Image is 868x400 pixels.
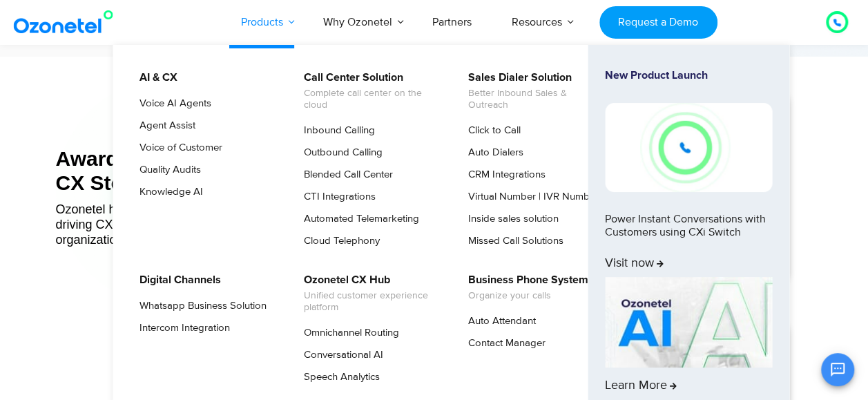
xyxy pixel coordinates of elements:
[295,166,395,183] a: Blended Call Center
[459,144,525,161] a: Auto Dialers
[304,290,440,314] span: Unified customer experience platform
[459,166,548,183] a: CRM Integrations
[131,95,213,112] a: Voice AI Agents
[295,325,401,341] a: Omnichannel Routing
[295,233,382,249] a: Cloud Telephony
[459,211,561,227] a: Inside sales solution
[131,140,224,156] a: Voice of Customer
[56,202,286,247] div: Ozonetel has won 23 industry awards for driving CX transformation and growth for organizations.
[821,353,854,386] button: Open chat
[605,69,772,272] a: New Product LaunchPower Instant Conversations with Customers using CXi SwitchVisit now
[295,144,385,161] a: Outbound Calling
[295,122,377,139] a: Inbound Calling
[295,369,382,385] a: Speech Analytics
[131,272,223,289] a: Digital Channels
[295,272,442,316] a: Ozonetel CX HubUnified customer experience platform
[605,277,772,368] img: AI
[599,6,717,39] a: Request a Demo
[605,103,772,191] img: New-Project-17.png
[56,146,286,195] div: Award-winning CX Stories
[459,69,606,113] a: Sales Dialer SolutionBetter Inbound Sales & Outreach
[468,290,588,302] span: Organize your calls
[468,88,604,111] span: Better Inbound Sales & Outreach
[304,88,440,111] span: Complete call center on the cloud
[459,189,601,205] a: Virtual Number | IVR Number
[131,162,203,178] a: Quality Audits
[295,69,442,113] a: Call Center SolutionComplete call center on the cloud
[605,256,664,272] span: Visit now
[131,320,232,336] a: Intercom Integration
[131,184,205,200] a: Knowledge AI
[459,233,566,249] a: Missed Call Solutions
[605,277,772,394] a: Learn More
[131,117,197,134] a: Agent Assist
[459,272,590,304] a: Business Phone SystemOrganize your calls
[459,122,523,139] a: Click to Call
[295,347,385,363] a: Conversational AI
[131,298,269,314] a: Whatsapp Business Solution
[459,335,548,352] a: Contact Manager
[459,313,538,330] a: Auto Attendant
[295,211,421,227] a: Automated Telemarketing
[605,379,677,394] span: Learn More
[131,69,180,86] a: AI & CX
[295,189,378,205] a: CTI Integrations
